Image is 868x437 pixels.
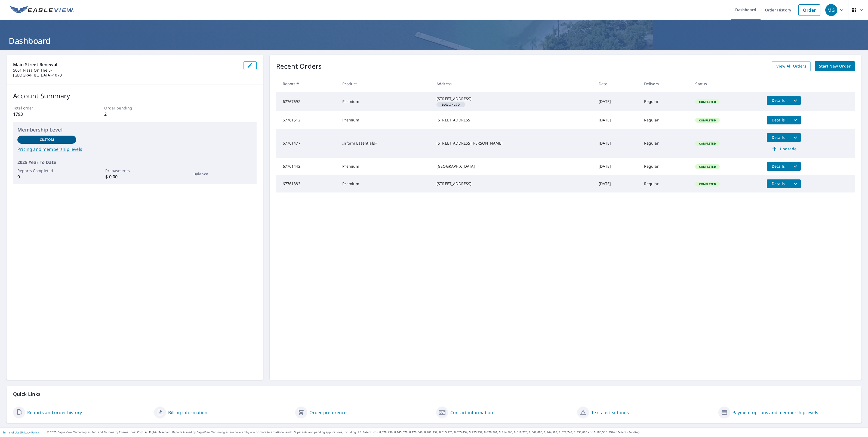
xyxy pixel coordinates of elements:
button: detailsBtn-67767692 [767,96,790,105]
button: detailsBtn-67761442 [767,162,790,171]
span: Completed [696,142,719,145]
button: detailsBtn-67761512 [767,116,790,124]
td: 67761477 [276,129,338,158]
td: Premium [338,175,432,192]
th: Delivery [640,76,691,92]
a: Payment options and membership levels [732,409,818,416]
td: 67761442 [276,158,338,175]
button: filesDropdownBtn-67761383 [790,179,801,188]
div: MG [825,4,837,16]
p: Custom [40,137,54,142]
span: Completed [696,165,719,169]
span: View All Orders [776,63,806,70]
td: Premium [338,92,432,111]
button: filesDropdownBtn-67761512 [790,116,801,124]
p: Recent Orders [276,61,322,71]
td: Regular [640,111,691,129]
p: 2025 Year To Date [17,159,252,166]
td: Regular [640,175,691,192]
p: | [3,431,39,434]
span: Completed [696,182,719,186]
div: [STREET_ADDRESS] [436,96,590,102]
span: Details [770,117,786,123]
span: Upgrade [770,146,798,152]
a: Terms of Use [3,430,20,434]
p: Prepayments [105,168,164,173]
h1: Dashboard [7,35,861,46]
p: Membership Level [17,126,252,133]
a: Reports and order history [27,409,82,416]
a: Text alert settings [591,409,629,416]
div: [STREET_ADDRESS] [436,117,590,123]
button: detailsBtn-67761383 [767,179,790,188]
td: [DATE] [594,129,639,158]
p: 0 [17,173,76,180]
a: Order [798,4,820,16]
span: Details [770,164,786,169]
td: [DATE] [594,175,639,192]
button: filesDropdownBtn-67761477 [790,133,801,142]
td: [DATE] [594,158,639,175]
p: Account Summary [13,91,257,101]
td: [DATE] [594,111,639,129]
th: Status [691,76,762,92]
span: Completed [696,100,719,104]
td: 67761383 [276,175,338,192]
p: Quick Links [13,391,855,398]
p: 5001 Plaza On The Lk [13,68,239,73]
a: Contact information [450,409,493,416]
th: Report # [276,76,338,92]
a: Pricing and membership levels [17,146,252,152]
p: $ 0.00 [105,173,164,180]
th: Product [338,76,432,92]
img: EV Logo [10,6,74,14]
button: filesDropdownBtn-67767692 [790,96,801,105]
p: Balance [193,171,252,177]
a: Billing information [168,409,207,416]
a: Start New Order [815,61,855,71]
p: Main Street Renewal [13,61,239,68]
div: [GEOGRAPHIC_DATA] [436,164,590,169]
div: [STREET_ADDRESS] [436,181,590,187]
td: Regular [640,92,691,111]
a: Upgrade [767,145,801,153]
p: Order pending [104,105,165,111]
th: Address [432,76,594,92]
td: Regular [640,129,691,158]
td: [DATE] [594,92,639,111]
a: Order preferences [309,409,349,416]
th: Date [594,76,639,92]
p: Total order [13,105,74,111]
span: Details [770,135,786,140]
td: Regular [640,158,691,175]
button: detailsBtn-67761477 [767,133,790,142]
p: 2 [104,111,165,117]
span: Start New Order [819,63,851,70]
em: Building ID [442,103,460,106]
p: © 2025 Eagle View Technologies, Inc. and Pictometry International Corp. All Rights Reserved. Repo... [47,430,865,434]
button: filesDropdownBtn-67761442 [790,162,801,171]
td: 67767692 [276,92,338,111]
td: Inform Essentials+ [338,129,432,158]
p: 1793 [13,111,74,117]
span: Details [770,181,786,186]
p: Reports Completed [17,168,76,173]
td: Premium [338,111,432,129]
a: View All Orders [772,61,811,71]
p: [GEOGRAPHIC_DATA]-1070 [13,73,239,78]
td: Premium [338,158,432,175]
span: Completed [696,118,719,122]
a: Privacy Policy [21,430,39,434]
div: [STREET_ADDRESS][PERSON_NAME] [436,140,590,146]
td: 67761512 [276,111,338,129]
span: Details [770,98,786,103]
